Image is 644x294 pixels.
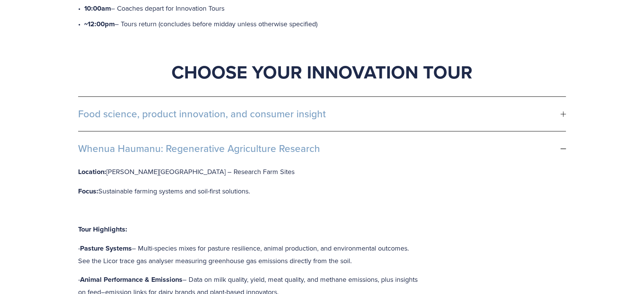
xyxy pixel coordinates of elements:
[78,185,420,198] p: Sustainable farming systems and soil-first solutions.
[80,243,132,253] strong: Pasture Systems
[78,224,127,234] strong: Tour Highlights:
[78,97,566,131] button: Food science, product innovation, and consumer insight
[84,18,566,30] p: – Tours return (concludes before midday unless otherwise specified)
[78,61,566,83] h1: Choose Your Innovation Tour
[78,143,561,154] span: Whenua Haumanu: Regenerative Agriculture Research
[78,186,98,196] strong: Focus:
[78,242,420,267] p: - – Multi-species mixes for pasture resilience, animal production, and environmental outcomes. Se...
[78,131,566,166] button: Whenua Haumanu: Regenerative Agriculture Research
[78,108,561,120] span: Food science, product innovation, and consumer insight
[84,19,115,29] strong: ~12:00pm
[78,166,420,178] p: [PERSON_NAME][GEOGRAPHIC_DATA] – Research Farm Sites
[78,167,106,177] strong: Location:
[80,275,183,284] strong: Animal Performance & Emissions
[84,2,566,15] p: – Coaches depart for Innovation Tours
[84,3,111,13] strong: 10:00am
